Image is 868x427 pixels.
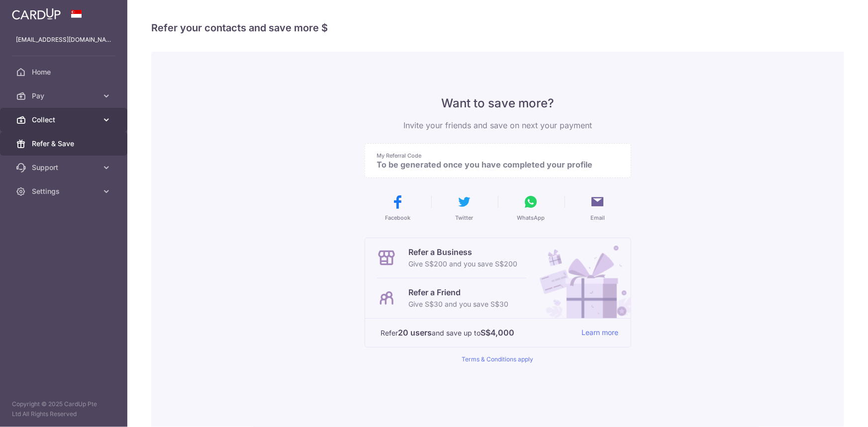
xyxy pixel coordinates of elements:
[385,214,410,222] span: Facebook
[151,20,844,36] h4: Refer your contacts and save more $
[32,91,97,101] span: Pay
[462,355,534,363] a: Terms & Conditions apply
[32,139,97,149] span: Refer & Save
[32,186,97,196] span: Settings
[456,214,474,222] span: Twitter
[409,298,509,310] p: Give S$30 and you save S$30
[12,8,61,20] img: CardUp
[517,214,545,222] span: WhatsApp
[582,327,619,339] a: Learn more
[569,194,627,222] button: Email
[435,194,494,222] button: Twitter
[32,115,97,125] span: Collect
[502,194,561,222] button: WhatsApp
[16,35,111,45] p: [EMAIL_ADDRESS][DOMAIN_NAME]
[32,163,97,172] span: Support
[22,7,43,16] span: Help
[365,119,631,131] p: Invite your friends and save on next your payment
[88,7,108,16] span: Help
[377,152,611,160] p: My Referral Code
[409,258,518,270] p: Give S$200 and you save S$200
[409,286,509,298] p: Refer a Friend
[409,246,518,258] p: Refer a Business
[481,327,515,339] strong: S$4,000
[530,238,631,318] img: Refer
[369,194,427,222] button: Facebook
[32,67,97,77] span: Home
[365,95,631,111] p: Want to save more?
[590,214,605,222] span: Email
[398,327,432,339] strong: 20 users
[381,327,574,339] p: Refer and save up to
[377,160,611,170] p: To be generated once you have completed your profile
